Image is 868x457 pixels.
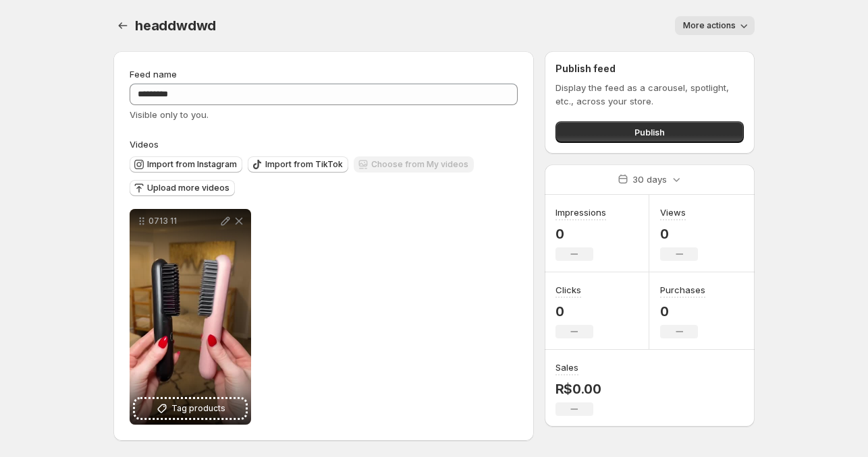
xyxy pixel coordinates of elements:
[660,283,705,297] h3: Purchases
[555,62,744,75] h2: Publish feed
[135,18,216,34] span: headdwdwd
[555,283,581,297] h3: Clicks
[135,399,246,418] button: Tag products
[147,159,237,170] span: Import from Instagram
[130,180,235,196] button: Upload more videos
[171,402,225,415] span: Tag products
[632,173,667,186] p: 30 days
[147,183,229,193] span: Upload more videos
[660,303,705,319] p: 0
[113,16,132,35] button: Settings
[130,139,159,150] span: Videos
[130,69,177,80] span: Feed name
[634,125,665,139] span: Publish
[555,206,606,219] h3: Impressions
[683,20,736,31] span: More actions
[675,16,755,35] button: More actions
[148,216,219,226] p: 0713 11
[555,121,744,143] button: Publish
[555,226,606,242] p: 0
[555,81,744,108] p: Display the feed as a carousel, spotlight, etc., across your store.
[130,109,209,120] span: Visible only to you.
[265,159,343,170] span: Import from TikTok
[660,226,698,242] p: 0
[130,209,251,425] div: 0713 11Tag products
[660,206,686,219] h3: Views
[555,381,601,397] p: R$0.00
[248,156,348,173] button: Import from TikTok
[555,361,578,374] h3: Sales
[130,156,242,173] button: Import from Instagram
[555,303,593,319] p: 0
